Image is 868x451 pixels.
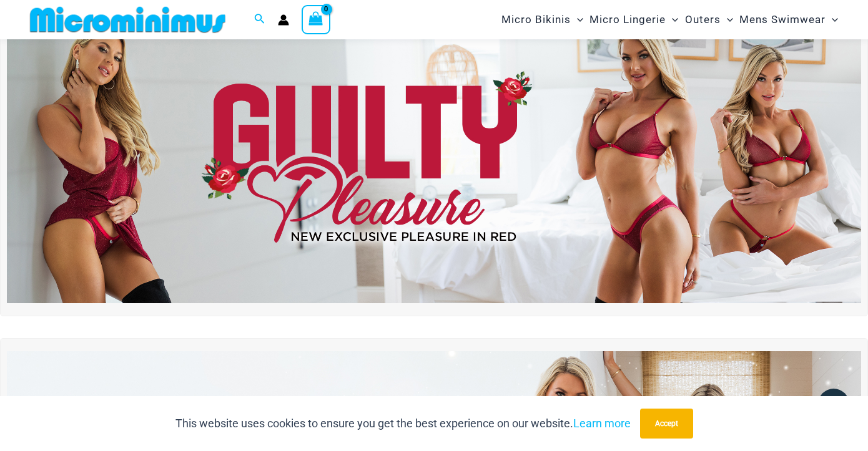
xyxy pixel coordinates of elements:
span: Micro Lingerie [589,4,666,36]
span: Menu Toggle [666,4,678,36]
button: Accept [640,409,693,439]
a: Micro LingerieMenu ToggleMenu Toggle [586,4,681,36]
span: Menu Toggle [826,4,838,36]
a: OutersMenu ToggleMenu Toggle [682,4,736,36]
img: Guilty Pleasures Red Lingerie [7,13,861,303]
span: Menu Toggle [721,4,733,36]
a: Search icon link [254,12,265,27]
span: Menu Toggle [571,4,583,36]
img: MM SHOP LOGO FLAT [25,6,230,34]
span: Micro Bikinis [501,4,571,36]
a: Mens SwimwearMenu ToggleMenu Toggle [736,4,841,36]
a: Micro BikinisMenu ToggleMenu Toggle [498,4,586,36]
span: Mens Swimwear [739,4,826,36]
nav: Site Navigation [496,2,843,37]
span: Outers [685,4,721,36]
p: This website uses cookies to ensure you get the best experience on our website. [175,414,631,433]
a: Account icon link [278,14,289,26]
a: Learn more [573,417,631,430]
a: View Shopping Cart, empty [302,5,330,34]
